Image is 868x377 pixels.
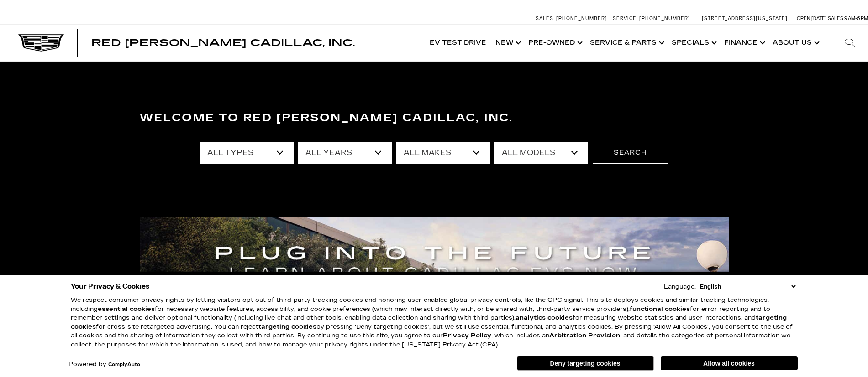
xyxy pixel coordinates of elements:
button: Deny targeting cookies [517,356,654,371]
span: [PHONE_NUMBER] [639,15,690,21]
a: Red [PERSON_NAME] Cadillac, Inc. [91,38,355,47]
select: Filter by make [396,142,490,164]
p: We respect consumer privacy rights by letting visitors opt out of third-party tracking cookies an... [71,296,798,349]
strong: targeting cookies [258,323,316,331]
strong: analytics cookies [516,314,573,321]
span: 9 AM-6 PM [844,15,868,21]
a: ComplyAuto [108,362,140,367]
select: Filter by model [494,142,588,164]
div: Powered by [68,362,140,367]
h3: Welcome to Red [PERSON_NAME] Cadillac, Inc. [140,109,729,127]
a: Service: [PHONE_NUMBER] [610,16,693,21]
select: Filter by year [298,142,392,164]
span: Sales: [536,15,555,21]
a: Sales: [PHONE_NUMBER] [536,16,610,21]
span: Open [DATE] [797,15,827,21]
button: Search [593,142,668,164]
strong: Arbitration Provision [549,332,620,339]
a: Finance [720,25,768,61]
span: [PHONE_NUMBER] [556,15,607,21]
span: Sales: [828,15,844,21]
select: Filter by type [200,142,294,164]
select: Language Select [698,282,798,291]
strong: essential cookies [98,305,155,313]
span: Your Privacy & Cookies [71,280,150,293]
strong: targeting cookies [71,314,787,331]
a: New [491,25,524,61]
span: Red [PERSON_NAME] Cadillac, Inc. [91,37,355,48]
img: Cadillac Dark Logo with Cadillac White Text [18,34,64,52]
a: Specials [667,25,720,61]
a: [STREET_ADDRESS][US_STATE] [702,15,788,21]
a: Pre-Owned [524,25,585,61]
div: Language: [664,284,696,290]
a: EV Test Drive [425,25,491,61]
a: Privacy Policy [443,332,491,339]
strong: functional cookies [630,305,690,313]
a: Service & Parts [585,25,667,61]
button: Allow all cookies [661,356,798,370]
a: About Us [768,25,822,61]
span: Service: [613,15,638,21]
